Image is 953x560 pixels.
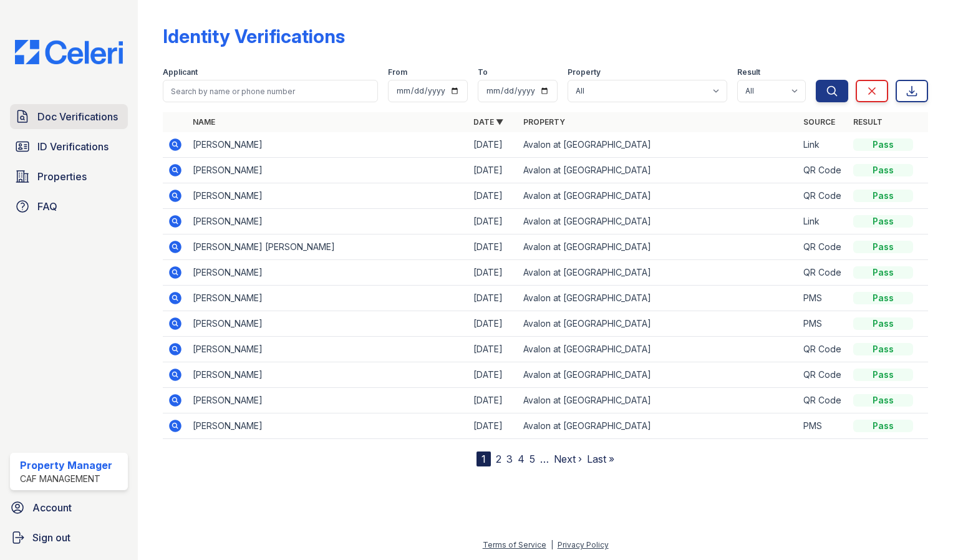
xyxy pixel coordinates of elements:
span: ID Verifications [37,139,109,154]
div: CAF Management [20,473,112,485]
td: [DATE] [468,388,518,413]
td: [DATE] [468,413,518,439]
a: Last » [587,453,614,465]
a: Name [193,117,215,127]
td: QR Code [798,158,848,183]
td: [DATE] [468,183,518,209]
input: Search by name or phone number [163,80,378,102]
label: Applicant [163,67,198,77]
td: QR Code [798,362,848,388]
td: QR Code [798,183,848,209]
td: [PERSON_NAME] [188,209,468,234]
td: PMS [798,311,848,337]
td: [PERSON_NAME] [188,388,468,413]
td: Avalon at [GEOGRAPHIC_DATA] [518,158,798,183]
a: Privacy Policy [558,540,609,549]
td: Link [798,132,848,158]
td: [PERSON_NAME] [188,286,468,311]
td: [DATE] [468,209,518,234]
a: Sign out [5,525,133,550]
td: [DATE] [468,362,518,388]
td: Avalon at [GEOGRAPHIC_DATA] [518,337,798,362]
td: Avalon at [GEOGRAPHIC_DATA] [518,209,798,234]
div: Property Manager [20,458,112,473]
span: FAQ [37,199,57,214]
span: Doc Verifications [37,109,118,124]
a: Terms of Service [483,540,546,549]
span: … [540,451,549,466]
a: Properties [10,164,128,189]
td: Avalon at [GEOGRAPHIC_DATA] [518,260,798,286]
div: 1 [476,451,491,466]
td: Avalon at [GEOGRAPHIC_DATA] [518,132,798,158]
td: Avalon at [GEOGRAPHIC_DATA] [518,234,798,260]
td: [PERSON_NAME] [188,311,468,337]
a: Next › [554,453,582,465]
td: [DATE] [468,132,518,158]
div: Identity Verifications [163,25,345,47]
img: CE_Logo_Blue-a8612792a0a2168367f1c8372b55b34899dd931a85d93a1a3d3e32e68fde9ad4.png [5,40,133,64]
td: [DATE] [468,158,518,183]
td: Avalon at [GEOGRAPHIC_DATA] [518,286,798,311]
div: Pass [853,343,913,355]
div: Pass [853,266,913,279]
label: Property [568,67,601,77]
a: Result [853,117,883,127]
div: Pass [853,420,913,432]
td: PMS [798,413,848,439]
td: [PERSON_NAME] [188,413,468,439]
a: ID Verifications [10,134,128,159]
div: Pass [853,292,913,304]
td: QR Code [798,234,848,260]
td: QR Code [798,337,848,362]
a: Account [5,495,133,520]
a: FAQ [10,194,128,219]
a: Doc Verifications [10,104,128,129]
label: From [388,67,407,77]
td: [PERSON_NAME] [188,362,468,388]
a: 4 [518,453,525,465]
div: Pass [853,164,913,176]
a: Property [523,117,565,127]
td: [DATE] [468,311,518,337]
td: Avalon at [GEOGRAPHIC_DATA] [518,388,798,413]
td: Avalon at [GEOGRAPHIC_DATA] [518,311,798,337]
a: 3 [506,453,513,465]
div: Pass [853,241,913,253]
div: Pass [853,138,913,151]
a: 5 [530,453,535,465]
td: [PERSON_NAME] [PERSON_NAME] [188,234,468,260]
td: [PERSON_NAME] [188,337,468,362]
span: Properties [37,169,87,184]
label: Result [737,67,760,77]
td: [PERSON_NAME] [188,183,468,209]
td: PMS [798,286,848,311]
td: Avalon at [GEOGRAPHIC_DATA] [518,413,798,439]
a: Date ▼ [473,117,503,127]
a: 2 [496,453,501,465]
td: [DATE] [468,260,518,286]
td: [DATE] [468,337,518,362]
span: Sign out [32,530,70,545]
div: Pass [853,215,913,228]
div: | [551,540,553,549]
td: [PERSON_NAME] [188,158,468,183]
td: Link [798,209,848,234]
span: Account [32,500,72,515]
div: Pass [853,394,913,407]
td: QR Code [798,388,848,413]
a: Source [803,117,835,127]
td: [DATE] [468,286,518,311]
td: [DATE] [468,234,518,260]
label: To [478,67,488,77]
div: Pass [853,317,913,330]
div: Pass [853,190,913,202]
td: QR Code [798,260,848,286]
div: Pass [853,369,913,381]
td: Avalon at [GEOGRAPHIC_DATA] [518,183,798,209]
td: [PERSON_NAME] [188,260,468,286]
td: Avalon at [GEOGRAPHIC_DATA] [518,362,798,388]
td: [PERSON_NAME] [188,132,468,158]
